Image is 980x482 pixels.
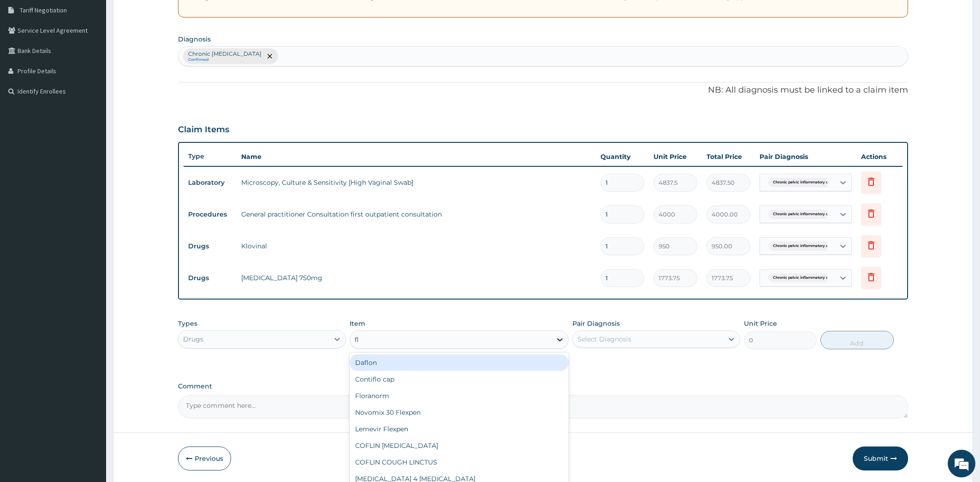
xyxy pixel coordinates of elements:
[184,206,237,223] td: Procedures
[5,252,176,284] textarea: Type your message and hit 'Enter'
[350,354,569,371] div: Daflon
[178,382,909,390] label: Comment
[768,241,837,251] span: Chronic pelvic inflammatory di...
[178,84,909,96] p: NB: All diagnosis must be linked to a claim item
[350,319,365,328] label: Item
[237,237,596,255] td: Klovinal
[744,319,777,328] label: Unit Price
[178,35,211,44] label: Diagnosis
[237,205,596,223] td: General practitioner Consultation first outpatient consultation
[48,52,155,64] div: Chat with us now
[350,404,569,421] div: Novomix 30 Flexpen
[266,52,274,60] span: remove selection option
[768,178,837,187] span: Chronic pelvic inflammatory di...
[17,46,37,69] img: d_794563401_company_1708531726252_794563401
[702,147,755,166] th: Total Price
[184,174,237,191] td: Laboratory
[178,320,197,328] label: Types
[577,335,631,344] div: Select Diagnosis
[755,147,856,166] th: Pair Diagnosis
[649,147,702,166] th: Unit Price
[237,173,596,192] td: Microscopy, Culture & Sensitivity [High Vaginal Swab]
[178,125,229,135] h3: Claim Items
[188,50,261,58] p: Chronic [MEDICAL_DATA]
[184,238,237,255] td: Drugs
[350,388,569,404] div: Floranorm
[188,58,261,62] small: Confirmed
[53,116,127,209] span: We're online!
[184,270,237,287] td: Drugs
[151,5,173,27] div: Minimize live chat window
[178,447,231,470] button: Previous
[768,273,837,282] span: Chronic pelvic inflammatory di...
[183,335,203,344] div: Drugs
[237,269,596,287] td: [MEDICAL_DATA] 750mg
[20,6,67,14] span: Tariff Negotiation
[237,147,596,166] th: Name
[856,147,903,166] th: Actions
[350,454,569,470] div: COFLIN COUGH LINCTUS
[768,210,837,219] span: Chronic pelvic inflammatory di...
[350,371,569,388] div: Contiflo cap
[596,147,649,166] th: Quantity
[350,437,569,454] div: COFLIN [MEDICAL_DATA]
[853,447,908,470] button: Submit
[350,421,569,437] div: Lemevir Flexpen
[184,148,237,165] th: Type
[820,331,893,349] button: Add
[572,319,620,328] label: Pair Diagnosis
